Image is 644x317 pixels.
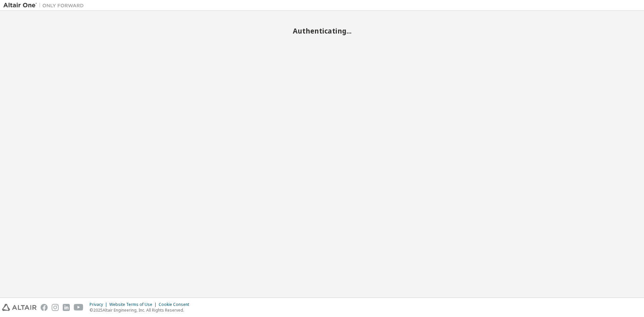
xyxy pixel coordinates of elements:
[3,2,87,9] img: Altair One
[159,302,193,307] div: Cookie Consent
[74,304,84,311] img: youtube.svg
[109,302,159,307] div: Website Terms of Use
[41,304,48,311] img: facebook.svg
[2,304,37,311] img: altair_logo.svg
[3,27,641,35] h2: Authenticating...
[52,304,59,311] img: instagram.svg
[90,302,109,307] div: Privacy
[63,304,70,311] img: linkedin.svg
[90,307,193,313] p: © 2025 Altair Engineering, Inc. All Rights Reserved.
